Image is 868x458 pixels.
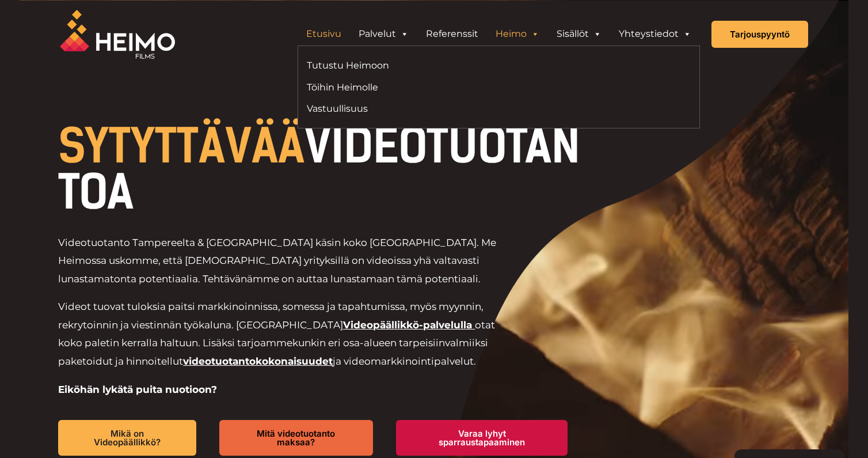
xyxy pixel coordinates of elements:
a: Yhteystiedot [610,22,700,46]
span: Mitä videotuotanto maksaa? [238,429,355,446]
span: Varaa lyhyt sparraustapaaminen [414,429,549,446]
a: Etusivu [298,22,350,46]
aside: Header Widget 1 [292,22,706,46]
a: Tutustu Heimoon [307,58,490,73]
span: valmiiksi paketoidut ja hinnoitellut [58,337,488,367]
a: Mikä on Videopäällikkö? [58,420,196,456]
p: Videot tuovat tuloksia paitsi markkinoinnissa, somessa ja tapahtumissa, myös myynnin, rekrytoinni... [58,298,512,370]
span: Mikä on Videopäällikkö? [77,429,178,446]
a: Vastuullisuus [307,101,490,116]
a: Videopäällikkö-palvelulla [343,319,472,331]
a: Tarjouspyyntö [711,21,808,48]
span: kunkin eri osa-alueen tarpeisiin [292,337,445,349]
strong: Eiköhän lykätä puita nuotioon? [58,384,217,395]
span: ja videomarkkinointipalvelut. [333,355,476,367]
a: Varaa lyhyt sparraustapaaminen [396,420,568,456]
a: Referenssit [417,22,487,46]
a: Töihin Heimolle [307,80,490,95]
img: Heimo Filmsin logo [60,10,175,59]
span: SYTYTTÄVÄÄ [58,119,304,174]
a: Heimo [487,22,548,46]
a: Palvelut [350,22,417,46]
a: Mitä videotuotanto maksaa? [219,420,373,456]
a: Sisällöt [548,22,610,46]
a: videotuotantokokonaisuudet [183,355,333,367]
h1: VIDEOTUOTANTOA [58,123,591,215]
p: Videotuotanto Tampereelta & [GEOGRAPHIC_DATA] käsin koko [GEOGRAPHIC_DATA]. Me Heimossa uskomme, ... [58,234,512,289]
